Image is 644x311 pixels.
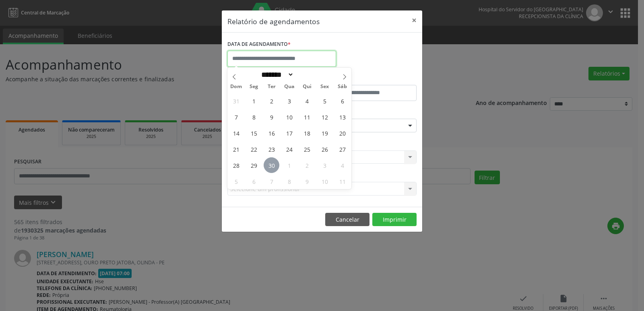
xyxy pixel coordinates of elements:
[228,93,244,109] span: Agosto 31, 2025
[246,93,262,109] span: Setembro 1, 2025
[294,70,320,79] input: Year
[299,93,315,109] span: Setembro 4, 2025
[317,157,332,173] span: Outubro 3, 2025
[264,109,279,125] span: Setembro 9, 2025
[246,125,262,141] span: Setembro 15, 2025
[228,109,244,125] span: Setembro 7, 2025
[298,84,316,89] span: Qui
[281,141,297,157] span: Setembro 24, 2025
[246,109,262,125] span: Setembro 8, 2025
[245,84,263,89] span: Seg
[316,84,334,89] span: Sex
[317,125,332,141] span: Setembro 19, 2025
[264,93,279,109] span: Setembro 2, 2025
[264,125,279,141] span: Setembro 16, 2025
[264,157,279,173] span: Setembro 30, 2025
[258,70,294,79] select: Month
[317,109,332,125] span: Setembro 12, 2025
[281,84,298,89] span: Qua
[334,141,350,157] span: Setembro 27, 2025
[334,157,350,173] span: Outubro 4, 2025
[334,125,350,141] span: Setembro 20, 2025
[228,141,244,157] span: Setembro 21, 2025
[406,10,422,30] button: Close
[281,157,297,173] span: Outubro 1, 2025
[317,173,332,189] span: Outubro 10, 2025
[317,141,332,157] span: Setembro 26, 2025
[299,109,315,125] span: Setembro 11, 2025
[263,84,281,89] span: Ter
[299,157,315,173] span: Outubro 2, 2025
[228,125,244,141] span: Setembro 14, 2025
[227,84,245,89] span: Dom
[264,141,279,157] span: Setembro 23, 2025
[227,16,320,27] h5: Relatório de agendamentos
[246,141,262,157] span: Setembro 22, 2025
[281,93,297,109] span: Setembro 3, 2025
[227,38,291,51] label: DATA DE AGENDAMENTO
[299,141,315,157] span: Setembro 25, 2025
[246,173,262,189] span: Outubro 6, 2025
[334,109,350,125] span: Setembro 13, 2025
[334,93,350,109] span: Setembro 6, 2025
[264,173,279,189] span: Outubro 7, 2025
[334,84,351,89] span: Sáb
[299,125,315,141] span: Setembro 18, 2025
[299,173,315,189] span: Outubro 9, 2025
[325,213,369,227] button: Cancelar
[246,157,262,173] span: Setembro 29, 2025
[372,213,417,227] button: Imprimir
[334,173,350,189] span: Outubro 11, 2025
[324,72,417,85] label: ATÉ
[281,173,297,189] span: Outubro 8, 2025
[228,157,244,173] span: Setembro 28, 2025
[281,125,297,141] span: Setembro 17, 2025
[228,173,244,189] span: Outubro 5, 2025
[281,109,297,125] span: Setembro 10, 2025
[317,93,332,109] span: Setembro 5, 2025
